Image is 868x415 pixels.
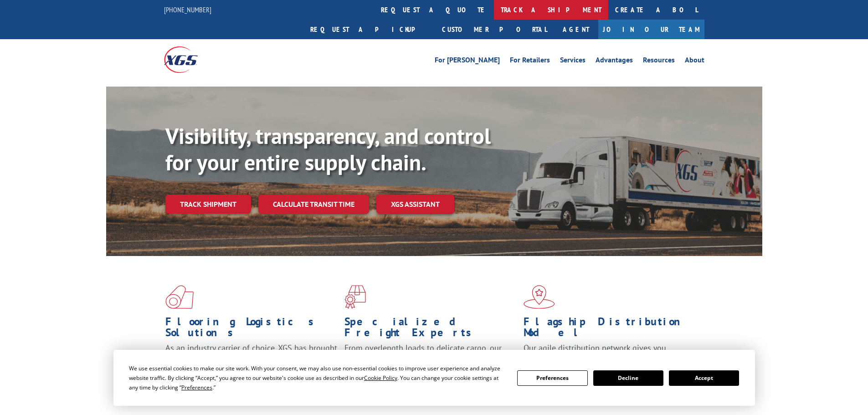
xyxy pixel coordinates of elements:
a: For Retailers [510,56,550,67]
a: Track shipment [165,195,251,214]
span: Preferences [181,384,212,391]
h1: Flagship Distribution Model [524,316,696,343]
a: Request a pickup [303,20,435,39]
span: Our agile distribution network gives you nationwide inventory management on demand. [524,343,691,364]
a: Agent [554,20,598,39]
span: As an industry carrier of choice, XGS has brought innovation and dedication to flooring logistics... [165,343,337,375]
p: From overlength loads to delicate cargo, our experienced staff knows the best way to move your fr... [344,343,517,383]
h1: Specialized Freight Experts [344,316,517,343]
img: xgs-icon-flagship-distribution-model-red [524,285,555,309]
a: About [685,56,704,67]
a: Join Our Team [598,20,704,39]
a: Resources [643,56,675,67]
img: xgs-icon-total-supply-chain-intelligence-red [165,285,194,309]
div: Cookie Consent Prompt [113,350,755,406]
a: For [PERSON_NAME] [435,56,500,67]
b: Visibility, transparency, and control for your entire supply chain. [165,122,491,176]
a: Calculate transit time [258,195,369,214]
a: Customer Portal [435,20,554,39]
div: We use essential cookies to make our site work. With your consent, we may also use non-essential ... [129,364,506,392]
a: Services [560,56,586,67]
button: Preferences [517,370,587,386]
a: XGS ASSISTANT [376,195,454,214]
button: Decline [593,370,663,386]
img: xgs-icon-focused-on-flooring-red [344,285,366,309]
button: Accept [669,370,739,386]
a: [PHONE_NUMBER] [164,5,211,14]
h1: Flooring Logistics Solutions [165,316,338,343]
span: Cookie Policy [364,374,397,382]
a: Advantages [596,56,633,67]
